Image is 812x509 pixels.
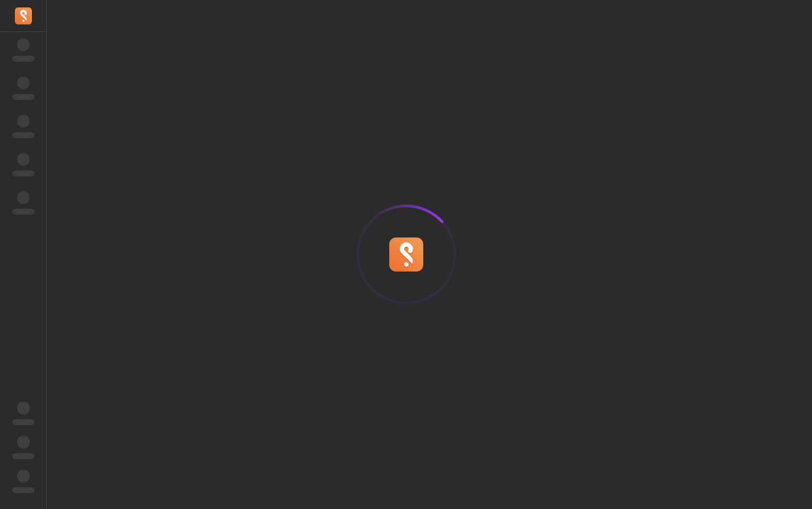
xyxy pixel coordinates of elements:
span: ‌ [12,487,35,493]
span: ‌ [12,171,35,176]
span: ‌ [17,115,30,128]
span: ‌ [17,77,30,89]
span: ‌ [12,56,35,62]
span: ‌ [17,153,30,166]
span: ‌ [12,209,35,215]
span: ‌ [17,191,30,204]
span: ‌ [12,453,35,459]
span: ‌ [17,470,30,482]
span: ‌ [17,38,30,51]
span: ‌ [12,94,35,100]
span: ‌ [12,132,35,138]
span: ‌ [17,436,30,448]
span: ‌ [12,419,35,425]
span: ‌ [17,402,30,414]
